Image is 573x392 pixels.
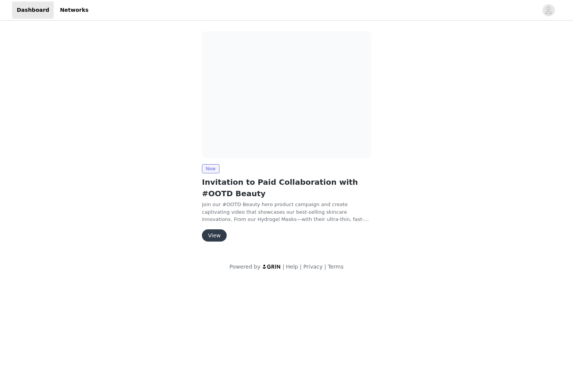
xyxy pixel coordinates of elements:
a: Networks [55,2,93,19]
img: OOTDBEAUTY [202,31,371,158]
div: avatar [545,4,552,16]
span: | [324,264,326,270]
a: Help [286,264,298,270]
a: Terms [328,264,343,270]
span: Powered by [229,264,260,270]
a: View [202,233,227,238]
button: View [202,229,227,242]
p: Join our #OOTD Beauty hero product campaign and create captivating video that showcases our best-... [202,201,371,223]
h2: Invitation to Paid Collaboration with #OOTD Beauty [202,176,371,199]
a: Dashboard [12,2,54,19]
span: New [202,164,219,173]
span: | [300,264,302,270]
a: Privacy [303,264,323,270]
span: | [283,264,285,270]
img: logo [262,264,281,269]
